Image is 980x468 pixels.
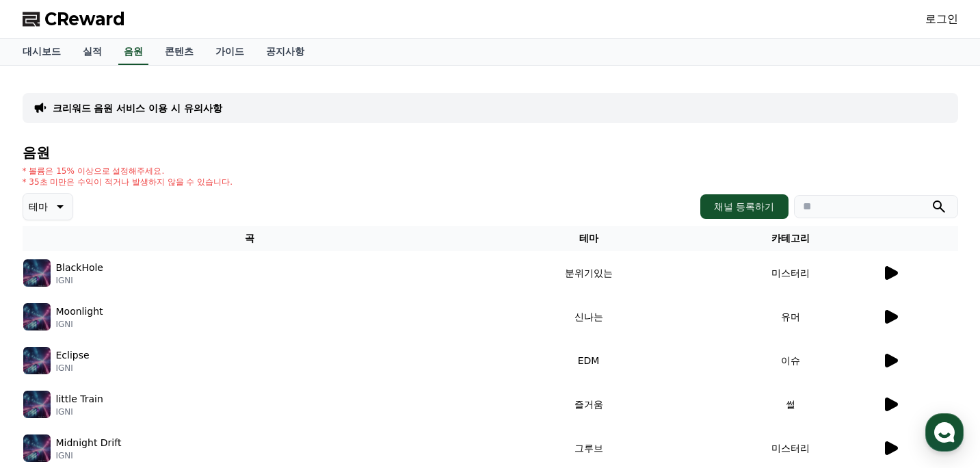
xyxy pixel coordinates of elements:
[125,376,142,387] span: 대화
[700,339,881,382] td: 이슈
[29,197,48,216] p: 테마
[43,375,51,386] span: 홈
[176,354,263,389] a: 설정
[23,193,73,220] button: 테마
[700,295,881,339] td: 유머
[23,8,125,30] a: CReward
[204,39,255,65] a: 가이드
[4,354,90,389] a: 홈
[23,391,51,418] img: music
[477,295,701,339] td: 신나는
[23,259,51,287] img: music
[154,39,204,65] a: 콘텐츠
[44,8,125,30] span: CReward
[23,145,958,160] h4: 음원
[12,39,72,65] a: 대시보드
[56,392,103,406] p: little Train
[56,304,103,319] p: Moonlight
[56,275,103,286] p: IGNI
[700,194,788,219] button: 채널 등록하기
[90,354,176,389] a: 대화
[477,251,701,295] td: 분위기있는
[700,251,881,295] td: 미스터리
[23,226,477,251] th: 곡
[700,382,881,426] td: 썰
[56,450,122,461] p: IGNI
[23,434,51,462] img: music
[255,39,315,65] a: 공지사항
[23,177,233,187] p: * 35초 미만은 수익이 적거나 발생하지 않을 수 있습니다.
[56,436,122,450] p: Midnight Drift
[477,226,701,251] th: 테마
[56,261,103,275] p: BlackHole
[477,382,701,426] td: 즐거움
[56,363,90,374] p: IGNI
[56,319,103,330] p: IGNI
[925,11,958,27] a: 로그인
[118,39,148,65] a: 음원
[56,406,103,417] p: IGNI
[23,347,51,374] img: music
[72,39,113,65] a: 실적
[53,101,222,115] a: 크리워드 음원 서비스 이용 시 유의사항
[56,348,90,363] p: Eclipse
[23,303,51,330] img: music
[700,226,881,251] th: 카테고리
[211,375,228,386] span: 설정
[23,166,233,177] p: * 볼륨은 15% 이상으로 설정해주세요.
[477,339,701,382] td: EDM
